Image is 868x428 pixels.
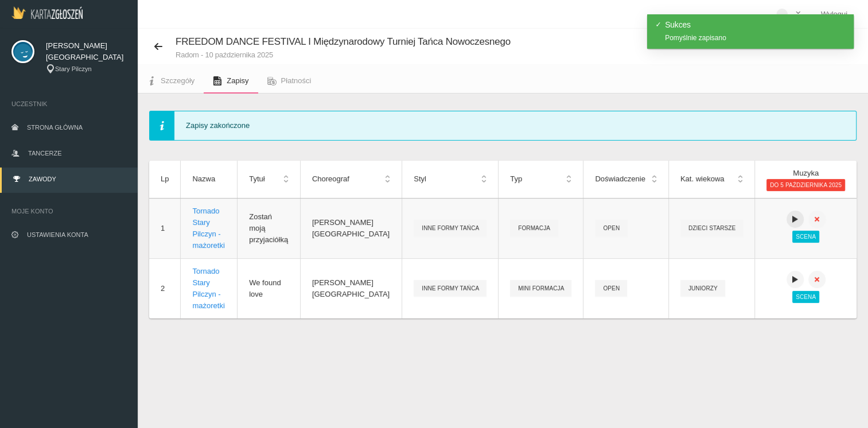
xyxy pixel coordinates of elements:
span: Zawody [29,176,56,182]
td: [PERSON_NAME][GEOGRAPHIC_DATA] [300,198,402,258]
span: Ustawienia konta [27,231,88,238]
div: Tornado Stary Pilczyn - mażoretki [192,266,225,312]
div: Stary Pilczyn [46,64,126,74]
th: Muzyka [755,161,857,198]
span: do 5 października 2025 [766,179,845,190]
span: Zapisy [227,76,248,85]
div: Tornado Stary Pilczyn - mażoretki [192,205,225,251]
th: Kat. wiekowa [668,161,754,198]
h4: Sukces [665,21,846,29]
img: svg [11,40,34,63]
th: Doświadczenie [583,161,668,198]
div: Zapisy zakończone [149,111,857,141]
span: [PERSON_NAME][GEOGRAPHIC_DATA] [46,40,126,63]
span: Płatności [281,76,312,85]
th: Choreograf [300,161,402,198]
span: Inne Formy Tańca [414,220,486,236]
th: Styl [402,161,499,198]
th: Nazwa [181,161,238,198]
span: Mini Formacja [510,280,571,297]
span: FREEDOM DANCE FESTIVAL I Międzynarodowy Turniej Tańca Nowoczesnego [176,36,511,47]
span: Scena [792,231,819,242]
td: 1 [149,198,181,258]
th: Lp [149,161,181,198]
span: Szczegóły [161,76,194,85]
span: Tancerze [28,150,61,157]
th: Tytuł [238,161,301,198]
td: 2 [149,258,181,318]
div: Pomyślnie zapisano [665,34,846,41]
span: Formacja [510,220,558,236]
a: Płatności [258,68,321,94]
span: Inne Formy Tańca [414,280,486,297]
small: Radom - 10 października 2025 [176,51,511,59]
span: Scena [792,291,819,302]
span: Open [595,220,627,236]
span: Strona główna [27,124,83,131]
td: We found love [238,258,301,318]
span: Juniorzy [680,280,725,297]
span: Dzieci Starsze [680,220,743,236]
a: Szczegóły [138,68,204,94]
a: Zapisy [204,68,258,94]
th: Typ [499,161,583,198]
span: Moje konto [11,205,126,217]
img: Logo [11,6,83,19]
td: Zostań moją przyjaciółką [238,198,301,258]
span: Open [595,280,627,297]
span: Uczestnik [11,98,126,110]
td: [PERSON_NAME][GEOGRAPHIC_DATA] [300,258,402,318]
